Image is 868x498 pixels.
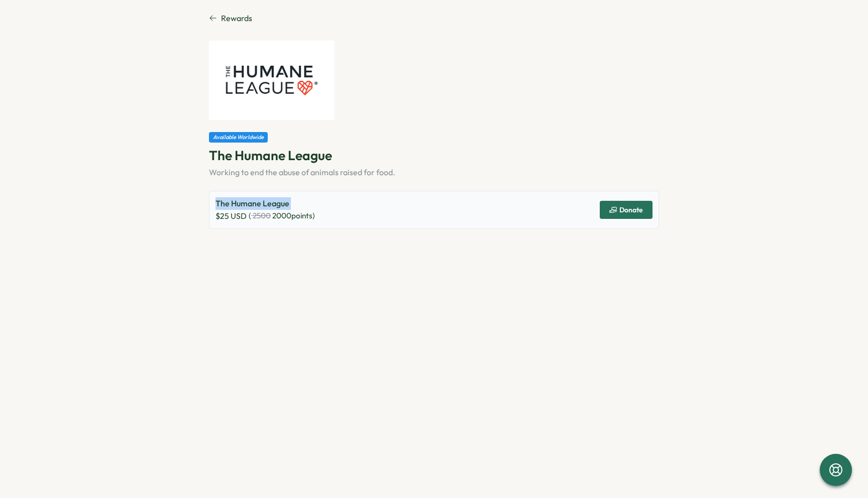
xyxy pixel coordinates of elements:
div: Available Worldwide [209,132,268,143]
span: 2000 points [272,211,312,220]
span: $ 25 USD [215,210,247,222]
img: The Humane League [209,41,335,120]
span: Donate [619,206,643,213]
span: ( ) [249,210,315,221]
p: The Humane League [215,197,315,210]
div: Working to end the abuse of animals raised for food. [209,166,659,179]
span: 2500 [251,211,271,220]
button: Donate [600,201,653,219]
p: The Humane League [209,147,659,164]
span: Rewards [221,12,252,25]
a: Rewards [209,12,659,25]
